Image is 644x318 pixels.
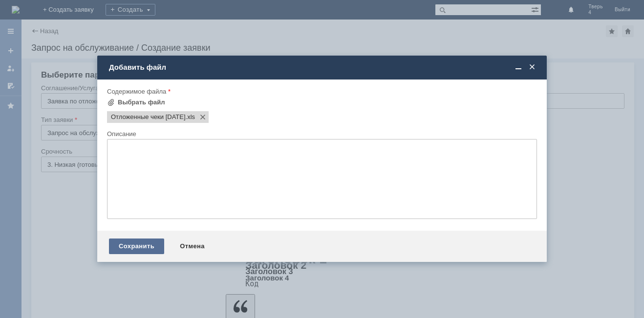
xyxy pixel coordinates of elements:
div: Содержимое файла [107,88,535,95]
div: Описание [107,131,535,137]
span: Отложенные чеки 11.09.2025.xls [111,113,186,121]
div: Добавить файл [109,63,537,72]
span: Отложенные чеки 11.09.2025.xls [186,113,195,121]
span: Свернуть (Ctrl + M) [514,63,523,72]
div: Выбрать файл [118,99,165,106]
span: Закрыть [527,63,537,72]
div: Добрый вечер, удалите пожалуйста отложенные чеки [4,4,143,20]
